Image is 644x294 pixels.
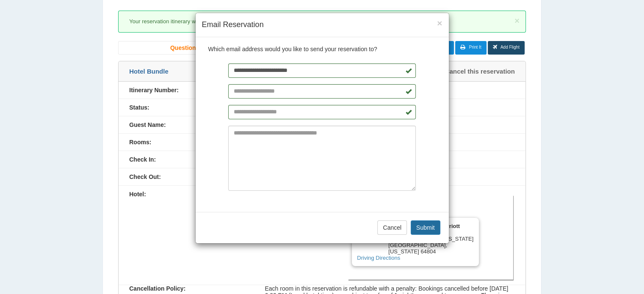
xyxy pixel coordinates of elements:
button: Submit [411,220,440,235]
h4: Email Reservation [202,19,442,30]
p: Which email address would you like to send your reservation to? [208,46,436,52]
button: × [437,19,442,27]
span: Help [19,6,36,14]
button: Cancel [377,220,407,235]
